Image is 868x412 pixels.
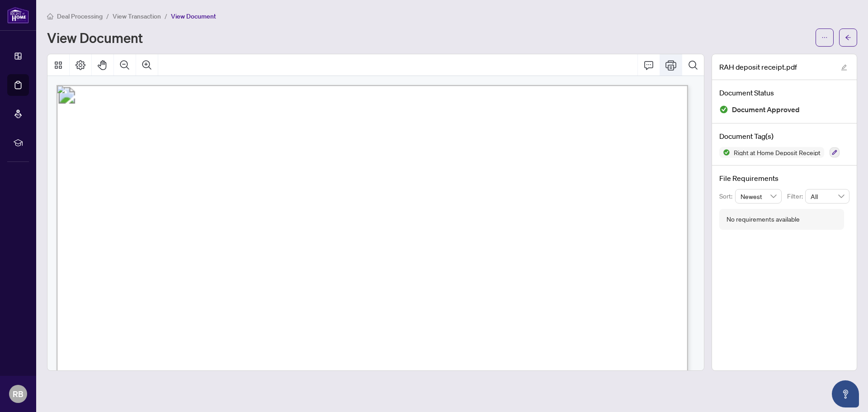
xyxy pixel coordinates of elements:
h4: Document Status [719,87,849,98]
span: RB [13,388,24,400]
span: RAH deposit receipt.pdf [719,62,797,72]
span: Newest [741,189,777,203]
p: Filter: [787,191,805,201]
span: Deal Processing [57,12,103,20]
span: Document Approved [732,104,800,116]
h4: File Requirements [719,173,849,184]
h4: Document Tag(s) [719,131,849,142]
li: / [165,11,167,21]
h1: View Document [47,30,143,45]
span: View Document [171,12,216,20]
span: home [47,13,53,19]
button: Open asap [832,380,859,407]
span: arrow-left [845,34,851,41]
span: All [811,189,844,203]
span: ellipsis [821,34,828,41]
span: Right at Home Deposit Receipt [730,149,824,156]
img: logo [7,7,29,24]
img: Status Icon [719,147,730,158]
li: / [106,11,109,21]
span: edit [841,64,847,71]
span: View Transaction [113,12,161,20]
p: Sort: [719,191,735,201]
div: No requirements available [726,214,800,224]
img: Document Status [719,105,728,114]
